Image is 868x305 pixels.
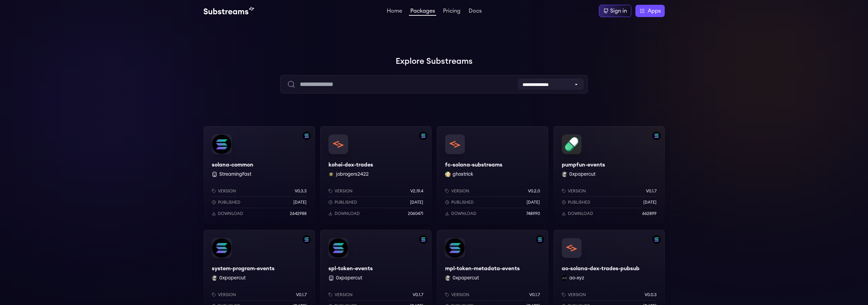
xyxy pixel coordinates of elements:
p: 662899 [642,211,657,216]
a: Home [385,8,403,15]
p: v0.3.3 [295,188,307,194]
p: v0.1.7 [646,188,657,194]
p: 2060471 [408,211,423,216]
button: StreamingFast [219,171,251,178]
p: Download [218,211,243,216]
button: 0xpapercut [219,275,246,281]
p: Published [218,200,240,205]
p: Version [335,292,353,297]
p: Published [335,200,357,205]
p: v0.2.0 [528,188,540,194]
p: Download [451,211,476,216]
p: v0.1.7 [296,292,307,297]
button: ghostrick [453,171,473,178]
img: Filter by solana network [652,132,661,140]
a: Filter by solana networkkohei-dex-tradeskohei-dex-tradesjobrogers2422 jobrogers2422Versionv2.19.4... [320,126,431,224]
p: v0.1.7 [413,292,423,297]
a: Docs [467,8,483,15]
p: Version [451,292,469,297]
p: v0.0.3 [645,292,657,297]
p: [DATE] [293,200,307,205]
p: 2642988 [290,211,307,216]
p: Version [335,188,353,194]
img: Filter by solana network [419,132,427,140]
p: Published [568,200,590,205]
button: 0xpapercut [336,275,362,281]
img: Filter by solana network [536,235,544,244]
a: Filter by solana networkpumpfun-eventspumpfun-events0xpapercut 0xpapercutVersionv0.1.7Published[D... [554,126,665,224]
p: Version [568,188,586,194]
p: Version [218,292,236,297]
img: Filter by solana network [652,235,661,244]
p: [DATE] [527,200,540,205]
span: Apps [648,7,661,15]
img: Filter by solana network [419,235,427,244]
button: ao-xyz [569,275,584,281]
a: Pricing [442,8,462,15]
p: Published [451,200,474,205]
a: fc-solana-substreamsfc-solana-substreamsghostrick ghostrickVersionv0.2.0Published[DATE]Download74... [437,126,548,224]
p: Version [451,188,469,194]
img: Filter by solana network [303,132,311,140]
a: Sign in [599,5,631,17]
p: Download [335,211,360,216]
p: v0.1.7 [529,292,540,297]
button: 0xpapercut [453,275,479,281]
img: Substream's logo [204,7,254,15]
p: [DATE] [643,200,657,205]
img: Filter by solana network [303,235,311,244]
p: 748990 [526,211,540,216]
button: 0xpapercut [569,171,595,178]
a: Filter by solana networksolana-commonsolana-common StreamingFastVersionv0.3.3Published[DATE]Downl... [204,126,315,224]
p: Version [568,292,586,297]
button: jobrogers2422 [336,171,369,178]
p: Version [218,188,236,194]
a: Packages [409,8,436,16]
h1: Explore Substreams [204,55,665,68]
p: [DATE] [410,200,423,205]
div: Sign in [610,7,627,15]
p: v2.19.4 [410,188,423,194]
p: Download [568,211,593,216]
